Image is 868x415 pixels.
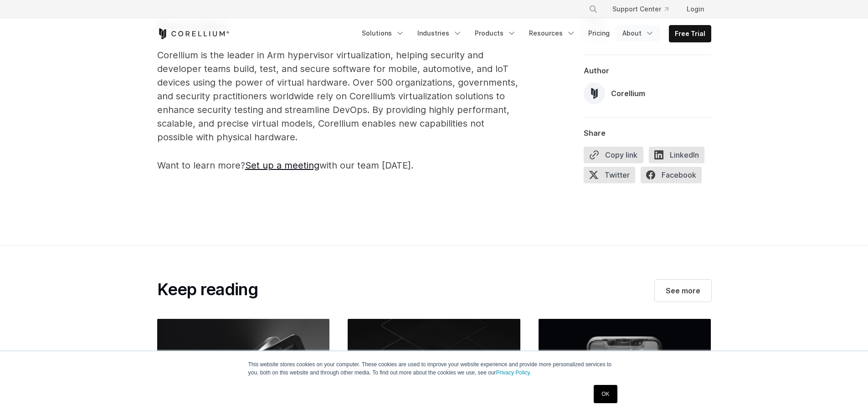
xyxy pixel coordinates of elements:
[605,1,676,17] a: Support Center
[248,360,620,377] p: This website stores cookies on your computer. These cookies are used to improve your website expe...
[585,1,601,17] button: Search
[157,159,522,172] p: Want to learn more? with our team [DATE].
[641,167,702,183] span: Facebook
[584,82,606,104] img: Corellium
[157,50,518,143] span: Corellium is the leader in Arm hypervisor virtualization, helping security and developer teams bu...
[584,167,635,183] span: Twitter
[496,369,531,376] a: Privacy Policy.
[412,25,467,41] a: Industries
[679,1,711,17] a: Login
[641,167,707,187] a: Facebook
[584,128,711,138] div: Share
[584,147,643,163] button: Copy link
[649,147,704,163] span: LinkedIn
[469,25,522,41] a: Products
[666,285,700,296] span: See more
[578,1,711,17] div: Navigation Menu
[157,28,230,39] a: Corellium Home
[611,88,645,99] div: Corellium
[669,26,711,42] a: Free Trial
[649,147,710,167] a: LinkedIn
[584,66,711,75] div: Author
[584,167,641,187] a: Twitter
[524,25,581,41] a: Resources
[617,25,660,41] a: About
[583,25,615,41] a: Pricing
[655,280,711,302] a: See more
[356,25,711,42] div: Navigation Menu
[157,280,258,300] h2: Keep reading
[245,160,319,171] a: Set up a meeting
[594,385,617,403] a: OK
[356,25,410,41] a: Solutions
